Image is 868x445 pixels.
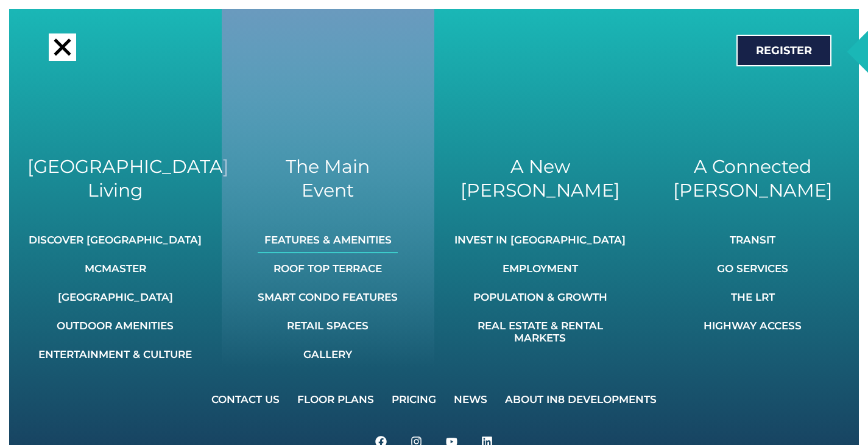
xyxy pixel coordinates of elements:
[29,312,202,339] a: Outdoor Amenities
[258,226,398,253] a: Features & Amenities
[240,155,416,202] h2: The Main Event
[446,386,495,413] a: News
[704,284,802,310] a: The LRT
[203,386,665,413] nav: Menu
[736,35,831,66] a: Register
[258,255,398,282] a: Roof Top Terrace
[453,155,629,202] h2: A New [PERSON_NAME]
[453,226,629,351] nav: Menu
[29,255,202,282] a: McMaster
[704,255,802,282] a: GO Services
[384,386,444,413] a: Pricing
[29,226,202,368] nav: Menu
[704,226,802,339] nav: Menu
[453,255,629,282] a: Employment
[453,312,629,351] a: Real Estate & Rental Markets
[497,386,665,413] a: About IN8 Developments
[258,312,398,339] a: Retail Spaces
[29,284,202,310] a: [GEOGRAPHIC_DATA]
[258,284,398,310] a: Smart Condo Features
[258,226,398,368] nav: Menu
[704,226,802,253] a: Transit
[665,155,841,202] h2: A Connected [PERSON_NAME]
[258,341,398,368] a: Gallery
[704,312,802,339] a: Highway Access
[453,226,629,253] a: Invest In [GEOGRAPHIC_DATA]
[756,45,812,56] span: Register
[203,386,288,413] a: Contact Us
[29,341,202,368] a: Entertainment & Culture
[29,226,202,253] a: Discover [GEOGRAPHIC_DATA]
[27,155,203,202] h2: [GEOGRAPHIC_DATA] Living
[289,386,382,413] a: Floor Plans
[453,284,629,310] a: Population & Growth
